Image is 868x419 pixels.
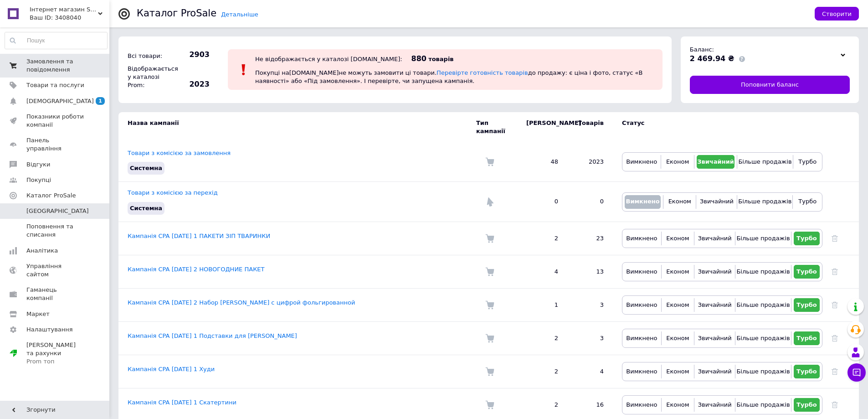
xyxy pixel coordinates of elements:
button: Більше продажів [738,331,788,345]
span: Вимкнено [626,368,657,375]
button: Більше продажів [740,195,790,209]
span: Вимкнено [626,301,657,308]
img: Комісія за замовлення [485,334,494,343]
span: Більше продажів [738,198,791,205]
button: Економ [663,155,691,169]
button: Звичайний [697,365,733,378]
div: Каталог ProSale [137,9,216,18]
div: Не відображається у каталозі [DOMAIN_NAME]: [255,56,402,62]
span: Показники роботи компанії [26,113,84,129]
button: Більше продажів [740,155,790,169]
span: товарів [428,56,453,62]
a: Видалити [832,335,838,341]
span: Більше продажів [736,401,790,408]
span: Економ [666,158,689,165]
span: Поповнення та списання [26,222,84,239]
div: Відображається у каталозі Prom: [125,62,175,92]
span: Відгуки [26,160,50,169]
div: Ваш ID: 3408040 [30,14,109,22]
button: Більше продажів [738,365,788,378]
span: Управління сайтом [26,262,84,279]
button: Турбо [794,365,820,378]
span: Економ [666,335,689,341]
button: Турбо [795,195,820,209]
a: Видалити [832,401,838,408]
td: Товарів [567,112,613,142]
span: Економ [666,301,689,308]
span: 2903 [178,50,210,60]
span: Вимкнено [626,335,657,341]
img: Комісія за замовлення [485,157,494,166]
img: Комісія за замовлення [485,400,494,409]
span: Налаштування [26,326,73,334]
span: 2 469.94 ₴ [690,54,734,63]
td: [PERSON_NAME] [517,112,567,142]
button: Вимкнено [625,298,659,312]
button: Звичайний [697,232,733,245]
span: Вимкнено [626,268,657,275]
button: Вимкнено [625,398,659,412]
span: Більше продажів [736,235,790,242]
a: Видалити [832,268,838,275]
span: Звичайний [698,301,732,308]
span: Вимкнено [626,158,657,165]
span: Вимкнено [626,235,657,242]
span: Товари та послуги [26,81,84,89]
span: Більше продажів [736,301,790,308]
button: Економ [664,232,692,245]
span: Системна [130,165,162,171]
a: Кампанія CPA [DATE] 1 Подставки для [PERSON_NAME] [128,332,297,339]
a: Видалити [832,235,838,242]
button: Звичайний [697,331,733,345]
span: Панель управління [26,136,84,153]
span: Звичайний [697,158,734,165]
a: Поповнити баланс [690,76,850,94]
span: Звичайний [698,268,732,275]
span: Звичайний [698,235,732,242]
span: Турбо [796,301,817,308]
input: Пошук [5,32,107,49]
span: Покупці [26,176,51,184]
span: Турбо [796,335,817,341]
span: Більше продажів [736,268,790,275]
td: Тип кампанії [476,112,517,142]
div: Prom топ [26,357,84,366]
span: Створити [822,10,852,17]
span: Звичайний [698,401,732,408]
a: Видалити [832,301,838,308]
td: 13 [567,255,613,288]
span: Економ [666,401,689,408]
td: 2023 [567,142,613,182]
button: Турбо [794,331,820,345]
span: Каталог ProSale [26,191,76,200]
button: Звичайний [697,155,735,169]
td: 3 [567,288,613,321]
span: Турбо [796,268,817,275]
td: 1 [517,288,567,321]
span: Звичайний [698,335,732,341]
span: Замовлення та повідомлення [26,57,84,74]
a: Детальніше [221,11,258,18]
span: Більше продажів [736,368,790,375]
img: Комісія за замовлення [485,367,494,376]
td: 2 [517,222,567,255]
button: Вимкнено [625,265,659,279]
span: Економ [668,198,691,205]
span: Економ [666,368,689,375]
span: Системна [130,205,162,212]
button: Економ [664,265,692,279]
button: Більше продажів [738,298,788,312]
span: Вимкнено [626,401,657,408]
img: Комісія за замовлення [485,267,494,276]
a: Видалити [832,368,838,375]
span: Звичайний [700,198,734,205]
a: Товари з комісією за перехід [128,189,218,196]
span: Інтернет магазин SHOP-teremochek [30,5,98,14]
button: Вимкнено [625,195,661,209]
span: Більше продажів [738,158,791,165]
td: 23 [567,222,613,255]
button: Звичайний [697,398,733,412]
span: Поповнити баланс [741,81,799,89]
span: [GEOGRAPHIC_DATA] [26,207,89,215]
img: :exclamation: [237,63,251,77]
